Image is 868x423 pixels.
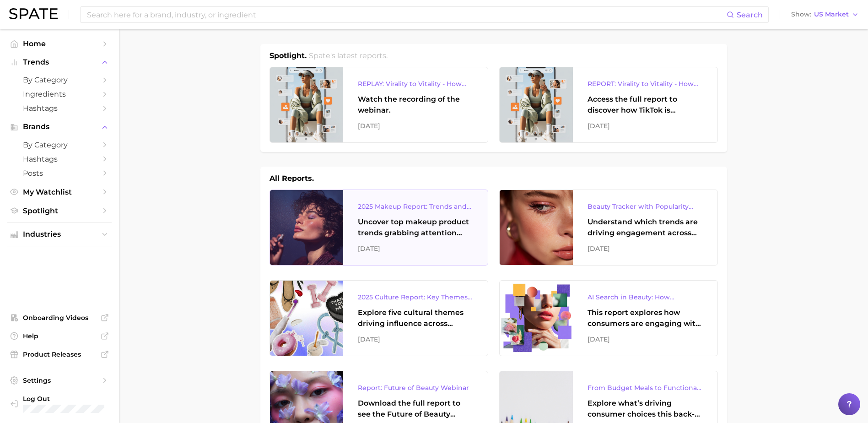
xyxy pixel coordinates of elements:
[23,90,96,98] span: Ingredients
[588,94,703,116] div: Access the full report to discover how TikTok is reshaping the wellness landscape, from product d...
[358,398,473,420] div: Download the full report to see the Future of Beauty trends we unpacked during the webinar.
[7,138,112,152] a: by Category
[270,280,488,356] a: 2025 Culture Report: Key Themes That Are Shaping Consumer DemandExplore five cultural themes driv...
[358,94,473,116] div: Watch the recording of the webinar.
[737,11,763,19] span: Search
[7,166,112,180] a: Posts
[23,76,96,84] span: by Category
[7,120,112,134] button: Brands
[270,173,314,184] h1: All Reports.
[588,398,703,420] div: Explore what’s driving consumer choices this back-to-school season From budget-friendly meals to ...
[588,120,703,131] div: [DATE]
[358,307,473,329] div: Explore five cultural themes driving influence across beauty, food, and pop culture.
[588,307,703,329] div: This report explores how consumers are engaging with AI-powered search tools — and what it means ...
[270,67,488,143] a: REPLAY: Virality to Vitality - How TikTok is Driving Wellness DiscoveryWatch the recording of the...
[499,67,718,143] a: REPORT: Virality to Vitality - How TikTok is Driving Wellness DiscoveryAccess the full report to ...
[499,280,718,356] a: AI Search in Beauty: How Consumers Are Using ChatGPT vs. Google SearchThis report explores how co...
[23,123,96,131] span: Brands
[23,350,96,358] span: Product Releases
[499,190,718,266] a: Beauty Tracker with Popularity IndexUnderstand which trends are driving engagement across platfor...
[7,204,112,218] a: Spotlight
[7,55,112,69] button: Trends
[86,7,727,22] input: Search here for a brand, industry, or ingredient
[7,228,112,241] button: Industries
[358,334,473,345] div: [DATE]
[7,87,112,101] a: Ingredients
[270,190,488,266] a: 2025 Makeup Report: Trends and Brands to WatchUncover top makeup product trends grabbing attentio...
[9,8,58,19] img: SPATE
[23,230,96,239] span: Industries
[588,243,703,254] div: [DATE]
[23,395,134,403] span: Log Out
[358,120,473,131] div: [DATE]
[588,201,703,212] div: Beauty Tracker with Popularity Index
[23,188,96,196] span: My Watchlist
[814,12,849,17] span: US Market
[588,334,703,345] div: [DATE]
[7,185,112,199] a: My Watchlist
[23,58,96,66] span: Trends
[7,329,112,343] a: Help
[588,78,703,89] div: REPORT: Virality to Vitality - How TikTok is Driving Wellness Discovery
[358,243,473,254] div: [DATE]
[7,73,112,87] a: by Category
[23,39,96,48] span: Home
[23,376,96,385] span: Settings
[588,292,703,303] div: AI Search in Beauty: How Consumers Are Using ChatGPT vs. Google Search
[358,217,473,239] div: Uncover top makeup product trends grabbing attention across eye, lip, and face makeup, and the br...
[23,169,96,178] span: Posts
[358,382,473,393] div: Report: Future of Beauty Webinar
[588,382,703,393] div: From Budget Meals to Functional Snacks: Food & Beverage Trends Shaping Consumer Behavior This Sch...
[23,206,96,215] span: Spotlight
[7,152,112,166] a: Hashtags
[358,292,473,303] div: 2025 Culture Report: Key Themes That Are Shaping Consumer Demand
[7,392,112,416] a: Log out. Currently logged in with e-mail caroline@truebeautyventures.com.
[588,217,703,239] div: Understand which trends are driving engagement across platforms in the skin, hair, makeup, and fr...
[23,141,96,149] span: by Category
[7,37,112,51] a: Home
[23,155,96,163] span: Hashtags
[358,78,473,89] div: REPLAY: Virality to Vitality - How TikTok is Driving Wellness Discovery
[358,201,473,212] div: 2025 Makeup Report: Trends and Brands to Watch
[7,101,112,115] a: Hashtags
[270,50,307,61] h1: Spotlight.
[7,311,112,325] a: Onboarding Videos
[23,104,96,113] span: Hashtags
[23,332,96,340] span: Help
[7,347,112,361] a: Product Releases
[309,50,388,61] h2: Spate's latest reports.
[789,9,861,21] button: ShowUS Market
[23,314,96,322] span: Onboarding Videos
[7,374,112,387] a: Settings
[791,12,811,17] span: Show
